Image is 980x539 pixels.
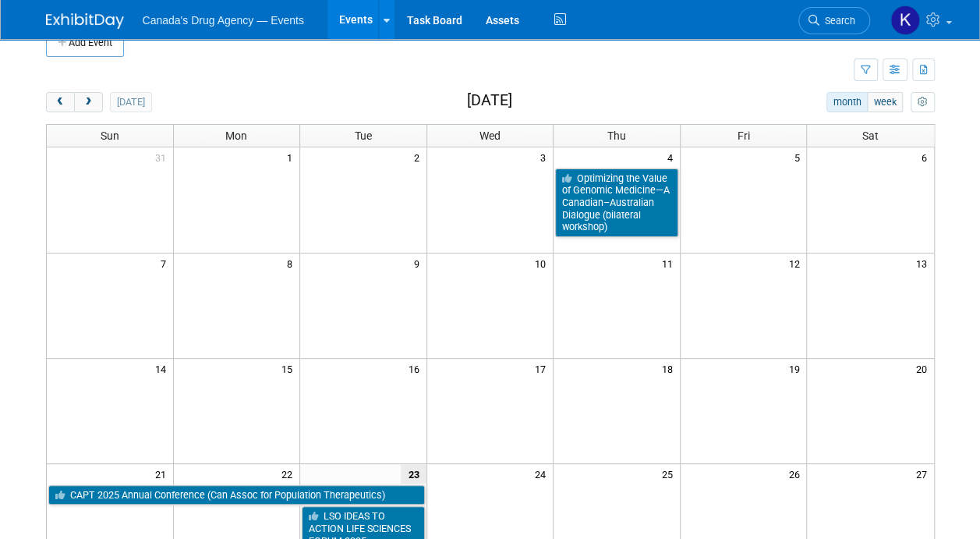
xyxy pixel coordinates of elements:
span: 16 [407,359,426,378]
span: 1 [285,147,299,167]
span: 4 [666,147,680,167]
img: ExhibitDay [46,13,124,29]
span: 25 [660,464,680,484]
span: 19 [787,359,806,378]
a: Search [798,7,870,34]
button: week [867,92,903,112]
span: 21 [154,464,173,484]
h2: [DATE] [466,92,511,109]
span: 31 [154,147,173,167]
span: 22 [280,464,299,484]
span: Thu [607,129,626,142]
button: Add Event [46,29,124,57]
button: prev [46,92,75,112]
span: 23 [401,464,426,484]
span: Tue [355,129,372,142]
span: 12 [787,254,806,273]
button: next [74,92,103,112]
span: 26 [787,464,806,484]
span: 6 [920,147,934,167]
button: myCustomButton [911,92,934,112]
span: 2 [412,147,426,167]
span: Canada's Drug Agency — Events [143,14,304,27]
span: Sat [862,129,879,142]
span: 18 [660,359,680,378]
span: 10 [533,254,553,273]
span: 13 [915,254,934,273]
span: 8 [285,254,299,273]
button: [DATE] [110,92,151,112]
i: Personalize Calendar [918,98,928,108]
span: 24 [533,464,553,484]
span: 11 [660,254,680,273]
a: Optimizing the Value of Genomic Medicine—A Canadian–Australian Dialogue (bilateral workshop) [555,168,678,238]
img: Kristen Trevisan [890,5,920,35]
span: 27 [915,464,934,484]
span: Mon [225,129,247,142]
span: 14 [154,359,173,378]
a: CAPT 2025 Annual Conference (Can Assoc for Population Therapeutics) [48,485,425,505]
span: 5 [792,147,806,167]
span: Wed [479,129,501,142]
span: 15 [280,359,299,378]
span: 3 [539,147,553,167]
span: Sun [101,129,119,142]
span: Search [819,15,855,27]
span: Fri [738,129,750,142]
button: month [826,92,868,112]
span: 20 [915,359,934,378]
span: 9 [412,254,426,273]
span: 17 [533,359,553,378]
span: 7 [159,254,173,273]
